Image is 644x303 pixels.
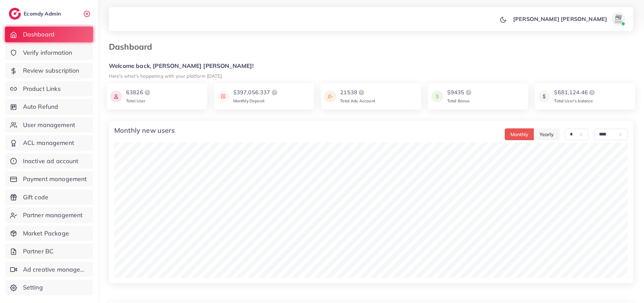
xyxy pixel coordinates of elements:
span: Dashboard [23,30,54,39]
span: Total User’s balance [554,98,593,103]
img: icon payment [324,89,336,104]
p: [PERSON_NAME] [PERSON_NAME] [513,15,607,23]
button: Yearly [534,128,559,140]
img: logo [357,89,365,97]
span: Ad creative management [23,265,88,274]
a: Market Package [5,226,93,241]
a: ACL management [5,135,93,151]
a: Payment management [5,171,93,187]
h4: Monthly new users [114,126,175,134]
a: Partner management [5,207,93,223]
h3: Dashboard [109,42,158,52]
span: Payment management [23,175,87,183]
a: Ad creative management [5,262,93,277]
a: Review subscription [5,63,93,78]
span: Setting [23,283,43,292]
a: Inactive ad account [5,153,93,169]
a: User management [5,117,93,133]
div: 21538 [340,89,375,97]
img: logo [270,89,279,97]
img: logo [464,89,473,97]
small: Here's what's happening with your platform [DATE]. [109,73,223,79]
div: $9435 [447,89,473,97]
a: Gift code [5,190,93,205]
span: Monthly Deposit [233,98,264,103]
span: Auto Refund [23,102,58,111]
span: Total Bonus [447,98,470,103]
span: ACL management [23,138,74,147]
img: icon payment [538,89,550,104]
span: Total User [126,98,146,103]
span: Review subscription [23,66,79,75]
div: 63826 [126,89,151,97]
a: [PERSON_NAME] [PERSON_NAME]avatar [509,12,628,26]
span: Market Package [23,229,69,238]
span: Inactive ad account [23,157,78,166]
span: Gift code [23,193,48,202]
span: Product Links [23,84,61,93]
a: Product Links [5,81,93,97]
a: logoEcomdy Admin [9,8,63,20]
img: icon payment [431,89,443,104]
img: logo [9,8,21,20]
span: Total Ads Account [340,98,375,103]
a: Auto Refund [5,99,93,115]
img: logo [588,89,596,97]
img: icon payment [217,89,229,104]
span: Partner BC [23,247,54,256]
div: $397,056.337 [233,89,279,97]
h5: Welcome back, [PERSON_NAME] [PERSON_NAME]! [109,62,633,70]
span: Partner management [23,211,83,220]
div: $681,124.46 [554,89,596,97]
button: Monthly [505,128,534,140]
h2: Ecomdy Admin [24,10,63,17]
img: avatar [612,12,625,26]
img: logo [143,89,151,97]
a: Partner BC [5,244,93,259]
img: icon payment [110,89,122,104]
span: User management [23,121,75,129]
span: Verify information [23,48,72,57]
a: Dashboard [5,27,93,42]
a: Setting [5,280,93,295]
a: Verify information [5,45,93,60]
